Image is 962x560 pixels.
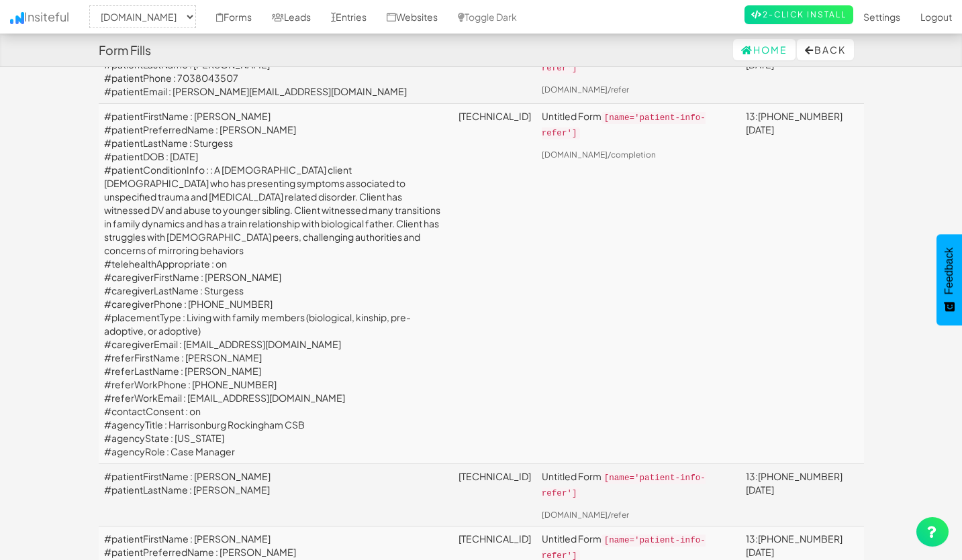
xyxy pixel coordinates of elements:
[943,247,955,294] span: Feedback
[99,44,151,57] h4: Form Fills
[99,103,453,463] td: #patientFirstName : [PERSON_NAME] #patientPreferredName : [PERSON_NAME] #patientLastName : Sturge...
[459,110,531,122] a: [TECHNICAL_ID]
[542,510,629,520] a: [DOMAIN_NAME]/refer
[542,150,656,160] a: [DOMAIN_NAME]/completion
[99,463,453,526] td: #patientFirstName : [PERSON_NAME] #patientLastName : [PERSON_NAME]
[797,39,854,60] button: Back
[542,109,735,140] p: Untitled Form
[542,85,629,95] a: [DOMAIN_NAME]/refer
[459,470,531,482] a: [TECHNICAL_ID]
[542,47,706,74] code: [name='patient-info-refer']
[936,234,962,325] button: Feedback - Show survey
[733,39,796,60] a: Home
[542,469,735,500] p: Untitled Form
[740,463,864,526] td: 13:[PHONE_NUMBER][DATE]
[744,5,853,24] a: 2-Click Install
[10,12,24,24] img: icon.png
[740,103,864,463] td: 13:[PHONE_NUMBER][DATE]
[99,38,453,103] td: #patientFirstName : [PERSON_NAME] #patientLastName : [PERSON_NAME] #patientPhone : 7038043507 #pa...
[542,112,706,139] code: [name='patient-info-refer']
[740,38,864,103] td: 13:[PHONE_NUMBER][DATE]
[459,533,531,545] a: [TECHNICAL_ID]
[542,472,706,500] code: [name='patient-info-refer']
